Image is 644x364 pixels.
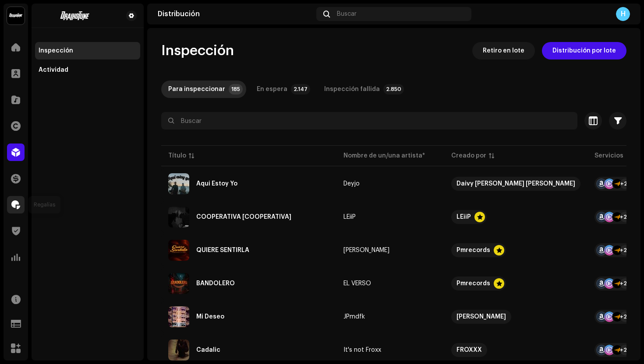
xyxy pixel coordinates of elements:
div: Aqui Estoy Yo [196,181,237,187]
div: Cadalic [196,347,220,353]
span: LEiiP [343,214,437,220]
span: EL VERSO [343,280,437,287]
button: Distribución por lote [542,42,626,59]
div: En espera [257,80,287,98]
div: +26 [620,278,630,289]
div: Título [168,151,186,160]
div: Actividad [39,66,68,73]
div: Mi Deseo [196,314,224,320]
div: Inspección fallida [324,80,380,98]
div: COOPERATIVA [COOPERATIVA] [196,214,291,220]
span: Pmrecords [451,243,580,257]
span: JPmdfk [343,314,437,320]
div: +25 [620,178,630,189]
span: It's not Froxx [343,347,437,353]
div: Deyjo [343,181,360,187]
img: 58ba2e5c-13b2-4260-9944-4e5396c13104 [168,339,189,360]
span: Daivy José Arcila Tablante [451,177,580,191]
span: Distribución por lote [552,42,616,59]
div: Pmrecords [456,276,490,290]
img: 4be5d718-524a-47ed-a2e2-bfbeb4612910 [39,10,112,21]
button: Retiro en lote [472,42,535,59]
p-badge: 185 [229,84,243,94]
div: [PERSON_NAME] [343,247,389,253]
span: Buscar [337,10,357,17]
span: Pmrecords [451,276,580,290]
img: 3fd697e0-829f-4d67-a2fa-e93fc2d11be1 [168,173,189,194]
span: Inspección [161,42,234,59]
span: Juan Pablo Domínguez [451,310,580,324]
div: +26 [620,212,630,222]
div: EL VERSO [343,280,371,287]
span: FROXXX [451,343,580,357]
img: 568c68cd-3218-43a6-a84e-66e21489fb08 [168,273,189,294]
div: It's not Froxx [343,347,381,353]
div: +26 [620,311,630,322]
div: Distribución [158,10,313,17]
img: 3b685756-977c-46bf-8f94-faf5e6a19baa [168,240,189,261]
div: Daivy [PERSON_NAME] [PERSON_NAME] [456,177,575,191]
div: +26 [620,245,630,255]
input: Buscar [161,112,577,129]
div: Pmrecords [456,243,490,257]
div: QUIERE SENTIRLA [196,247,249,253]
re-m-nav-item: Actividad [35,61,140,79]
img: 10370c6a-d0e2-4592-b8a2-38f444b0ca44 [7,7,25,24]
span: Deyjo [343,181,437,187]
span: Sandro rojas [343,247,437,253]
div: LEiiP [456,210,471,224]
div: Inspección [39,47,73,54]
span: LEiiP [451,210,580,224]
div: H [616,7,630,21]
div: FROXXX [456,343,482,357]
div: Creado por [451,151,486,160]
div: LEiiP [343,214,356,220]
re-m-nav-item: Inspección [35,42,140,59]
div: JPmdfk [343,314,365,320]
p-badge: 2.850 [383,84,404,94]
div: BANDOLERO [196,280,235,287]
div: Para inspeccionar [168,80,225,98]
span: Retiro en lote [483,42,524,59]
div: +26 [620,345,630,355]
div: [PERSON_NAME] [456,310,506,324]
img: 46f09dd9-d52f-4dd6-a6e5-cbcd337f3370 [168,206,189,227]
p-badge: 2.147 [291,84,310,94]
img: 055c3ca3-8c2c-4b99-89ed-33dce90ed4fb [168,306,189,327]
